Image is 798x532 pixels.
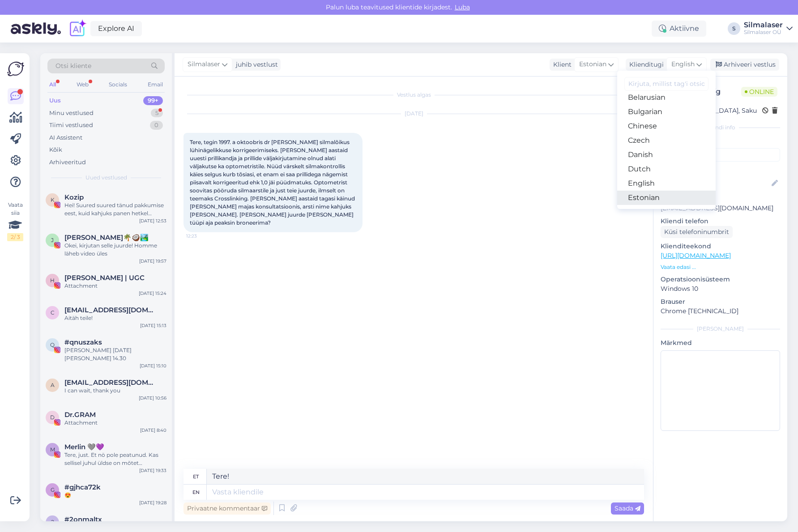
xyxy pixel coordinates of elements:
p: Klienditeekond [661,242,780,251]
div: Aktiivne [652,21,706,37]
div: Vaata siia [7,201,23,241]
p: Kliendi nimi [661,165,780,174]
span: 2 [51,519,54,525]
div: 5 [151,109,163,118]
span: K [51,196,55,203]
span: Caroline48250@hotmail.com [64,306,158,314]
span: g [51,486,55,493]
div: Attachment [64,282,166,290]
span: Helge Kalde | UGC [64,274,145,282]
p: Operatsioonisüsteem [661,275,780,284]
div: All [47,79,58,90]
span: Luba [452,3,473,11]
span: H [50,277,55,284]
div: et [193,469,199,484]
span: Kozip [64,193,84,201]
div: Privaatne kommentaar [183,502,271,515]
a: SilmalaserSilmalaser OÜ [744,21,793,36]
input: Lisa nimi [661,179,770,188]
a: English [617,176,716,191]
div: Tere, just. Et nö pole peatunud. Kas sellisel juhul üldse on mõtet kontrollida, kas sobiksin oper... [64,451,166,467]
div: [DATE] 19:57 [139,258,166,264]
p: Kliendi tag'id [661,137,780,146]
span: #qnuszaks [64,338,102,346]
p: Chrome [TECHNICAL_ID] [661,306,780,316]
input: Lisa tag [661,148,780,162]
div: [DATE] 8:40 [140,427,166,434]
span: Otsi kliente [55,61,91,71]
div: Vestlus algas [183,91,644,99]
div: Kõik [49,145,62,154]
a: Chinese [617,119,716,133]
span: Saada [615,504,640,512]
span: #gjhca72k [64,483,101,491]
p: Windows 10 [661,284,780,294]
p: Kliendi email [661,194,780,204]
div: juhib vestlust [232,60,278,69]
div: Hei! Suured suured tänud pakkumise eest, kuid kahjuks panen hetkel silmaopi teekonna pausile ja v... [64,201,166,217]
span: a [51,382,55,388]
textarea: Tere! [207,469,644,484]
div: Attachment [64,419,166,427]
span: D [50,414,55,421]
div: [DATE] 15:13 [140,322,166,329]
a: Danish [617,148,716,162]
a: Czech [617,133,716,148]
p: Brauser [661,297,780,306]
span: Tere, tegin 1997. a oktoobris dr [PERSON_NAME] silmalõikus lühinägelikkuse korrigeerimiseks. [PER... [190,139,356,226]
div: Web [75,79,90,90]
div: S [728,22,740,35]
div: AI Assistent [49,133,82,142]
a: Dutch [617,162,716,176]
div: Minu vestlused [49,109,94,118]
div: [DATE] 19:28 [139,499,166,506]
span: English [671,60,695,69]
div: Klienditugi [626,60,664,69]
div: Silmalaser OÜ [744,29,783,36]
div: Arhiveeritud [49,158,86,167]
span: Uued vestlused [85,174,127,182]
div: en [192,485,200,500]
div: Email [146,79,165,90]
span: Estonian [579,60,606,69]
a: Bulgarian [617,105,716,119]
div: Silmalaser [744,21,783,29]
div: [DATE] 12:53 [139,217,166,224]
a: Explore AI [90,21,142,36]
a: Estonian [617,191,716,205]
div: Küsi telefoninumbrit [661,226,733,238]
div: [DATE] [183,110,644,118]
div: [DATE] 19:33 [139,467,166,474]
div: Socials [107,79,129,90]
span: C [51,309,55,316]
div: I can wait, thank you [64,387,166,395]
span: Merlin 🩶💜 [64,443,104,451]
span: Janete Aas🌴🥥🏞️ [64,234,149,242]
span: M [50,446,55,453]
a: Finnish [617,205,716,219]
div: Kliendi info [661,123,780,132]
div: [PERSON_NAME] [DATE][PERSON_NAME] 14.30 [64,346,166,362]
p: Märkmed [661,338,780,348]
div: 2 / 3 [7,233,23,241]
div: [DATE] 10:56 [139,395,166,401]
p: Kliendi telefon [661,217,780,226]
div: Okei, kirjutan selle juurde! Homme läheb video üles [64,242,166,258]
span: aulikkihellberg@hotmail.com [64,379,158,387]
span: Online [741,87,777,97]
p: Vaata edasi ... [661,263,780,271]
div: 0 [150,121,163,130]
span: Dr.GRAM [64,411,96,419]
div: Uus [49,96,61,105]
div: Tiimi vestlused [49,121,93,130]
span: J [51,237,54,243]
div: Aitäh teile! [64,314,166,322]
div: Klient [550,60,572,69]
div: [PERSON_NAME] [661,325,780,333]
span: 12:23 [186,233,220,239]
div: 99+ [143,96,163,105]
img: Askly Logo [7,60,24,77]
span: Silmalaser [188,60,220,69]
a: Belarusian [617,90,716,105]
input: Kirjuta, millist tag'i otsid [624,77,708,91]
